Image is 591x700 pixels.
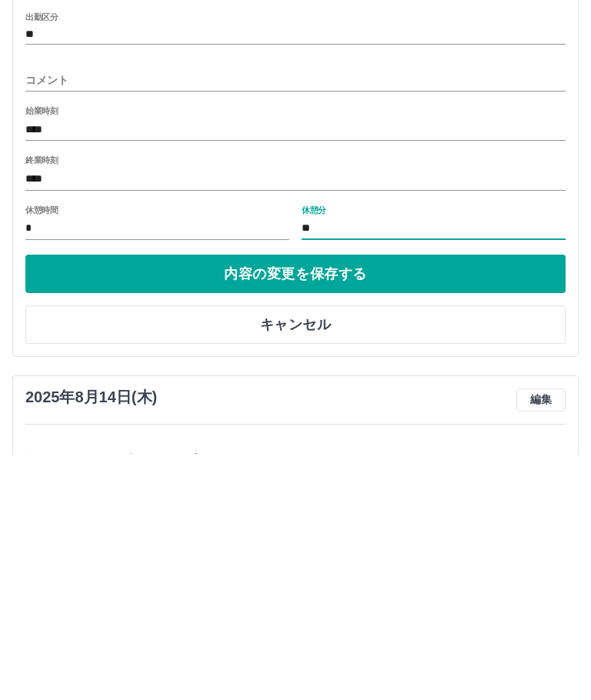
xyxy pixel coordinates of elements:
[35,112,96,130] span: 申請日:
[25,402,58,413] label: 終業時刻
[516,635,566,658] button: 編集
[35,161,96,179] span: 現場名:
[25,258,58,270] label: 出勤区分
[302,451,326,462] label: 休憩分
[96,136,556,155] span: 日立市
[96,161,556,179] span: 日立市諏訪小児童クラブ
[25,552,566,591] button: キャンセル
[25,451,58,462] label: 休憩時間
[25,635,157,653] h3: 2025年8月14日(木)
[96,112,556,130] span: 2025年8月23日(土)
[25,44,157,62] h3: 2025年8月23日(土)
[25,352,58,364] label: 始業時刻
[35,136,96,155] span: 法人名:
[25,502,566,540] button: 内容の変更を保存する
[25,213,66,225] label: 契約コード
